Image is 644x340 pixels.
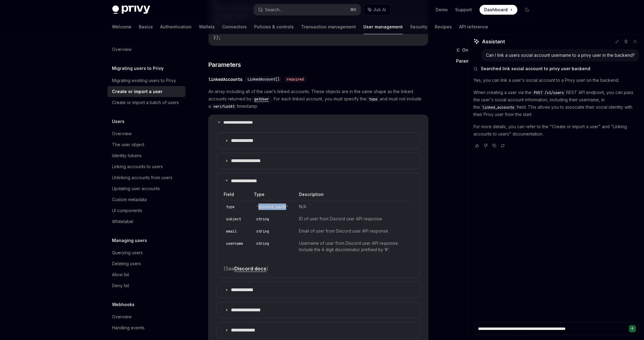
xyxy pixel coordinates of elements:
[484,7,508,13] span: Dashboard
[364,20,403,34] a: User management
[112,46,132,53] div: Overview
[107,161,185,172] a: Linking accounts to users
[112,218,134,225] div: Whitelabel
[456,56,537,66] a: Parameters
[208,76,243,82] div: linkedAccounts
[208,88,428,110] span: An array including all of the user’s linked accounts. These objects are in the same shape as the ...
[107,280,185,291] a: Deny list
[107,97,185,108] a: Create or import a batch of users
[265,6,282,13] div: Search...
[480,5,517,15] a: Dashboard
[222,20,247,34] a: Connectors
[250,191,295,201] th: Type
[112,301,135,308] h5: Webhooks
[112,237,147,244] h5: Managing users
[252,96,272,102] code: getUser
[366,96,380,102] code: type
[139,20,153,34] a: Basics
[107,139,185,150] a: The user object
[112,260,141,267] div: Deleting users
[295,237,413,255] td: Username of user from Discord user API response. Include the 4-digit discriminator prefixed by ’#’.
[112,77,176,84] div: Migrating existing users to Privy
[295,201,413,213] td: N/A
[224,216,243,222] code: subject
[247,77,279,82] span: LinkedAccount[]
[107,205,185,216] a: UI components
[301,20,356,34] a: Transaction management
[211,103,237,110] code: verifiedAt
[435,20,452,34] a: Recipes
[107,183,185,194] a: Updating user accounts
[107,269,185,280] a: Allow list
[107,75,185,86] a: Migrating existing users to Privy
[112,174,173,181] div: Unlinking accounts from users
[482,38,505,45] span: Assistant
[107,258,185,269] a: Deleting users
[112,324,145,331] div: Handling events
[224,241,246,247] code: username
[462,46,490,54] span: On this page
[107,86,185,97] a: Create or import a user
[234,266,266,272] a: Discord docs
[410,20,428,34] a: Security
[107,150,185,161] a: Identity tokens
[254,204,291,210] code: 'discord_oauth'
[436,7,448,13] a: Demo
[112,65,164,72] h5: Migrating users to Privy
[473,123,639,138] p: For more details, you can refer to the "Create or import a user" and "Linking accounts to users" ...
[252,96,272,101] a: getUser
[112,282,129,289] div: Deny list
[486,52,635,58] div: Can I link a users social account username to a privy user in the backend?
[112,207,142,214] div: UI components
[112,118,125,125] h5: Users
[107,322,185,333] a: Handling events
[107,247,185,258] a: Querying users
[534,90,564,95] span: POST /v1/users
[224,204,237,210] code: type
[107,194,185,205] a: Custom metadata
[522,5,532,15] button: Toggle dark mode
[107,172,185,183] a: Unlinking accounts from users
[364,4,390,15] button: Ask AI
[112,99,179,106] div: Create or import a batch of users
[214,35,221,40] span: });
[254,216,272,222] code: string
[481,66,590,72] span: Searched link social account to privy user backend
[112,88,163,95] div: Create or import a user
[112,249,143,256] div: Querying users
[112,196,147,203] div: Custom metadata
[473,89,639,118] p: When creating a user via the REST API endpoint, you can pass the user's social account informatio...
[107,311,185,322] a: Overview
[254,20,294,34] a: Policies & controls
[295,225,413,237] td: Email of user from Discord user API response
[216,173,421,278] details: **** **** ****FieldTypeDescriptiontype'discord_oauth'N/AsubjectstringID of user from Discord user...
[224,191,250,201] th: Field
[112,313,132,320] div: Overview
[254,241,272,247] code: string
[473,66,639,72] button: Searched link social account to privy user backend
[107,128,185,139] a: Overview
[107,44,185,55] a: Overview
[112,20,132,34] a: Welcome
[112,5,150,14] img: dark logo
[112,185,160,192] div: Updating user accounts
[284,76,306,82] div: required
[224,264,413,273] span: (See )
[112,152,142,159] div: Identity tokens
[254,228,272,234] code: string
[160,20,192,34] a: Authentication
[374,7,386,13] span: Ask AI
[112,130,132,137] div: Overview
[254,4,361,15] button: Search...⌘K
[295,213,413,225] td: ID of user from Discord user API response.
[629,325,636,332] button: Send message
[107,216,185,227] a: Whitelabel
[112,163,163,170] div: Linking accounts to users
[473,77,639,84] p: Yes, you can link a user's social account to a Privy user on the backend.
[112,141,145,148] div: The user object
[459,20,488,34] a: API reference
[208,60,241,69] span: Parameters
[224,228,239,234] code: email
[112,271,129,278] div: Allow list
[482,105,514,110] span: linked_accounts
